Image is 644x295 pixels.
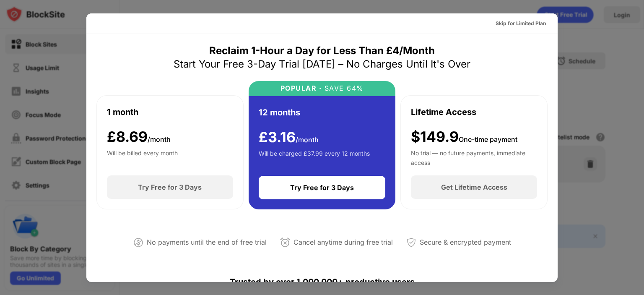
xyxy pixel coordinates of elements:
[290,183,354,192] div: Try Free for 3 Days
[441,183,507,191] div: Get Lifetime Access
[411,149,537,165] div: No trial — no future payments, immediate access
[133,238,143,248] img: not-paying
[107,128,171,146] div: £ 8.69
[459,135,517,144] span: One-time payment
[148,135,171,144] span: /month
[406,238,416,248] img: secured-payment
[322,84,364,92] div: SAVE 64%
[209,44,435,57] div: Reclaim 1-Hour a Day for Less Than £4/Month
[411,106,476,118] div: Lifetime Access
[280,84,322,92] div: POPULAR ·
[259,149,370,166] div: Will be charged £37.99 every 12 months
[296,136,319,144] span: /month
[293,236,393,248] div: Cancel anytime during free trial
[496,19,546,28] div: Skip for Limited Plan
[107,106,138,118] div: 1 month
[174,57,470,71] div: Start Your Free 3-Day Trial [DATE] – No Charges Until It's Over
[138,183,202,191] div: Try Free for 3 Days
[420,236,511,248] div: Secure & encrypted payment
[259,106,300,119] div: 12 months
[411,128,517,146] div: $149.9
[280,238,290,248] img: cancel-anytime
[147,236,267,248] div: No payments until the end of free trial
[259,129,319,146] div: £ 3.16
[107,149,178,165] div: Will be billed every month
